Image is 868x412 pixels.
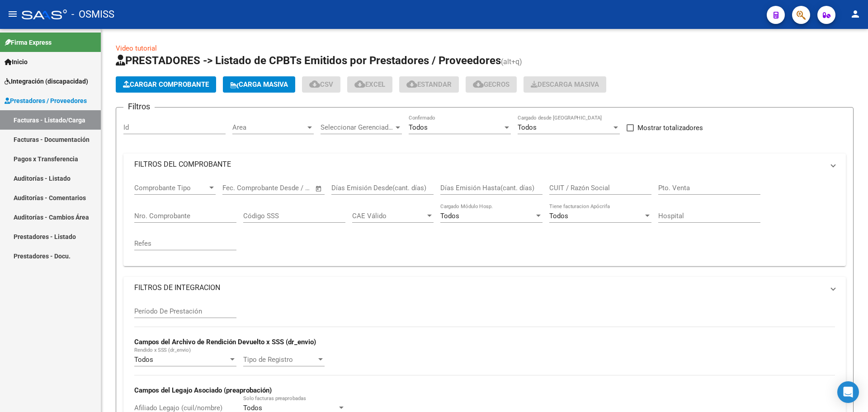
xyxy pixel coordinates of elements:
a: Video tutorial [116,44,157,52]
button: EXCEL [347,76,392,93]
span: Descarga Masiva [531,80,599,89]
div: Open Intercom Messenger [837,381,859,403]
button: Carga Masiva [223,76,295,93]
span: Carga Masiva [230,80,288,89]
span: Mostrar totalizadores [637,122,703,133]
span: Firma Express [5,37,52,47]
span: (alt+q) [501,57,522,66]
span: Area [232,123,306,131]
app-download-masive: Descarga masiva de comprobantes (adjuntos) [524,76,606,93]
mat-expansion-panel-header: FILTROS DE INTEGRACION [123,277,846,299]
span: Todos [549,212,568,220]
mat-panel-title: FILTROS DEL COMPROBANTE [134,159,824,169]
span: Integración (discapacidad) [5,76,88,86]
span: Inicio [5,57,28,67]
span: Cargar Comprobante [123,80,209,89]
mat-panel-title: FILTROS DE INTEGRACION [134,283,824,293]
mat-icon: person [850,9,861,19]
mat-icon: menu [7,9,18,19]
button: Descarga Masiva [524,76,606,93]
mat-expansion-panel-header: FILTROS DEL COMPROBANTE [123,154,846,175]
button: Estandar [399,76,459,93]
mat-icon: cloud_download [406,79,417,89]
mat-icon: cloud_download [354,79,365,89]
span: Tipo de Registro [243,356,316,364]
span: Todos [243,404,262,412]
span: CSV [309,80,333,89]
button: CSV [302,76,340,93]
span: CAE Válido [352,212,425,220]
div: FILTROS DEL COMPROBANTE [123,175,846,266]
span: EXCEL [354,80,385,89]
button: Gecros [466,76,517,93]
strong: Campos del Archivo de Rendición Devuelto x SSS (dr_envio) [134,338,316,346]
span: PRESTADORES -> Listado de CPBTs Emitidos por Prestadores / Proveedores [116,54,501,67]
button: Cargar Comprobante [116,76,216,93]
input: Fecha inicio [222,184,259,192]
mat-icon: cloud_download [473,79,484,89]
span: Seleccionar Gerenciador [321,123,394,131]
span: Todos [440,212,459,220]
span: Estandar [406,80,452,89]
span: Gecros [473,80,509,89]
span: Prestadores / Proveedores [5,96,87,106]
input: Fecha fin [267,184,311,192]
span: Todos [134,356,153,364]
span: Todos [409,123,428,131]
button: Open calendar [314,183,324,194]
span: Todos [518,123,537,131]
mat-icon: cloud_download [309,79,320,89]
span: - OSMISS [71,5,114,24]
strong: Campos del Legajo Asociado (preaprobación) [134,386,272,394]
h3: Filtros [123,100,155,113]
span: Comprobante Tipo [134,184,208,192]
